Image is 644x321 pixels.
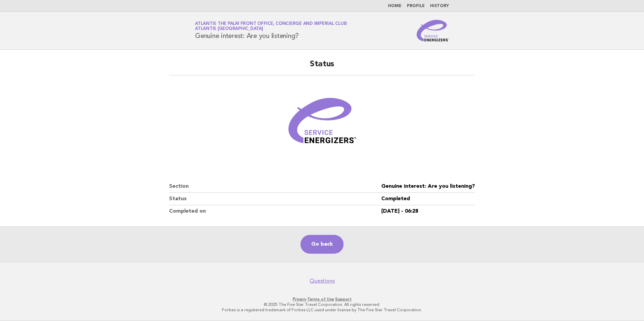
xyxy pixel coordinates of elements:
a: Go back [300,235,344,254]
a: Terms of Use [307,297,334,301]
p: © 2025 The Five Star Travel Corporation. All rights reserved. [116,302,528,307]
dt: Section [169,180,381,193]
dd: Genuine interest: Are you listening? [381,180,475,193]
dd: Completed [381,193,475,205]
h2: Status [169,59,475,75]
dt: Status [169,193,381,205]
dd: [DATE] - 06:28 [381,205,475,217]
a: History [430,4,449,8]
a: Profile [407,4,425,8]
a: Privacy [293,297,306,301]
p: Forbes is a registered trademark of Forbes LLC used under license by The Five Star Travel Corpora... [116,307,528,313]
img: Verified [282,83,362,164]
img: Service Energizers [417,20,449,41]
p: · · [116,296,528,302]
a: Atlantis The Palm Front Office, Concierge and Imperial ClubAtlantis [GEOGRAPHIC_DATA] [195,22,347,31]
a: Questions [310,278,335,284]
h1: Genuine interest: Are you listening? [195,22,347,39]
a: Home [388,4,401,8]
span: Atlantis [GEOGRAPHIC_DATA] [195,27,263,31]
dt: Completed on [169,205,381,217]
a: Support [335,297,352,301]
